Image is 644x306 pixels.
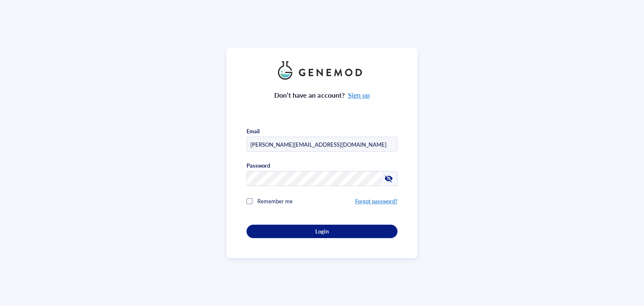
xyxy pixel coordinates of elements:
a: Forgot password? [355,197,397,205]
div: Password [247,162,270,169]
span: Remember me [257,197,293,205]
img: genemod_logo_light-BcqUzbGq.png [278,61,366,80]
a: Sign up [348,90,370,100]
div: Email [247,127,260,135]
span: Login [315,228,328,235]
div: Don’t have an account? [274,90,370,101]
button: Login [247,225,397,238]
